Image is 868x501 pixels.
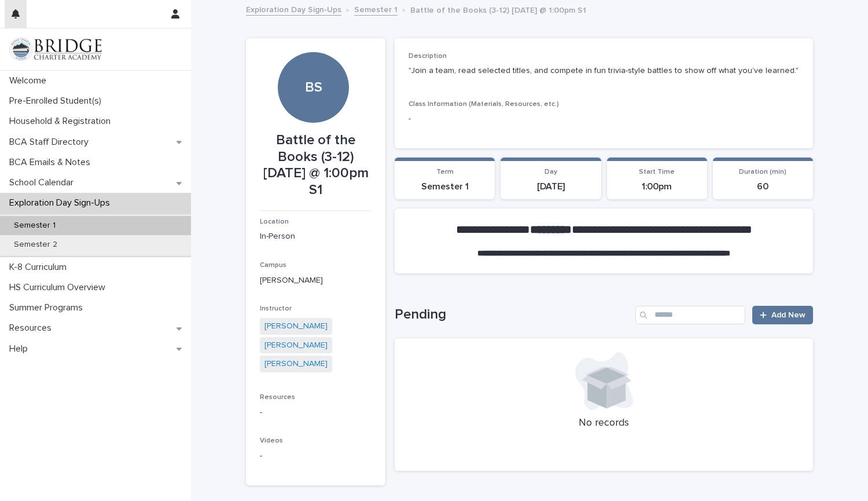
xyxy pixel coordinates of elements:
[409,65,799,77] p: "Join a team, read selected titles, and compete in fun trivia-style battles to show off what you’...
[545,169,557,175] span: Day
[278,8,348,96] div: BS
[260,132,372,199] p: Battle of the Books (3-12) [DATE] @ 1:00pm S1
[260,305,292,312] span: Instructor
[402,181,488,192] p: Semester 1
[5,282,115,293] p: HS Curriculum Overview
[409,53,447,60] span: Description
[5,96,111,107] p: Pre-Enrolled Student(s)
[436,169,454,175] span: Term
[614,181,700,192] p: 1:00pm
[264,358,328,370] a: [PERSON_NAME]
[260,450,372,462] p: -
[5,323,61,334] p: Resources
[264,320,328,332] a: [PERSON_NAME]
[395,306,631,323] h1: Pending
[260,407,372,419] p: -
[5,198,119,209] p: Exploration Day Sign-Ups
[5,116,120,127] p: Household & Registration
[507,181,594,192] p: [DATE]
[635,306,745,324] input: Search
[264,339,328,352] a: [PERSON_NAME]
[639,169,675,175] span: Start Time
[5,75,56,86] p: Welcome
[260,262,286,269] span: Campus
[5,177,83,188] p: School Calendar
[260,218,289,225] span: Location
[752,306,813,324] a: Add New
[5,302,92,313] p: Summer Programs
[5,240,67,250] p: Semester 2
[720,181,806,192] p: 60
[410,3,586,16] p: Battle of the Books (3-12) [DATE] @ 1:00pm S1
[409,101,559,108] span: Class Information (Materials, Resources, etc.)
[5,343,37,354] p: Help
[260,275,372,287] p: [PERSON_NAME]
[409,417,799,430] p: No records
[260,231,372,243] p: In-Person
[246,2,341,16] a: Exploration Day Sign-Ups
[9,38,102,61] img: V1C1m3IdTEidaUdm9Hs0
[5,137,98,148] p: BCA Staff Directory
[5,221,65,231] p: Semester 1
[739,169,786,175] span: Duration (min)
[5,157,100,168] p: BCA Emails & Notes
[260,437,283,444] span: Videos
[354,2,398,16] a: Semester 1
[260,394,295,401] span: Resources
[5,262,76,273] p: K-8 Curriculum
[409,113,799,125] p: -
[771,311,806,319] span: Add New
